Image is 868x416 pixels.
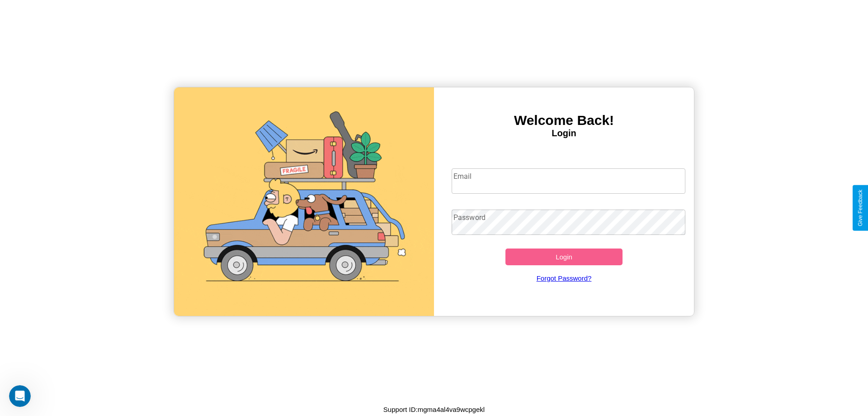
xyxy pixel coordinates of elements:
[434,113,694,128] h3: Welcome Back!
[174,87,434,316] img: gif
[447,265,681,291] a: Forgot Password?
[434,128,694,139] h4: Login
[383,403,485,416] p: Support ID: mgma4al4va9wcpgekl
[9,385,31,407] iframe: Intercom live chat
[505,249,623,265] button: Login
[857,190,863,226] div: Give Feedback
